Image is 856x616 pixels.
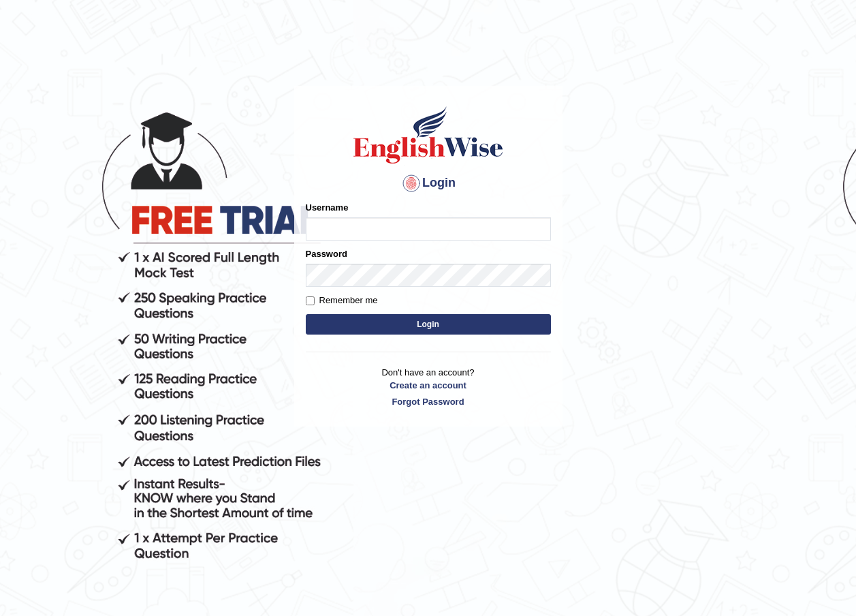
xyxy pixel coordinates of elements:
button: Login [306,314,551,335]
label: Remember me [306,294,378,307]
img: Logo of English Wise sign in for intelligent practice with AI [351,104,506,166]
h4: Login [306,172,551,194]
label: Username [306,201,349,214]
input: Remember me [306,296,315,305]
a: Create an account [306,379,551,392]
label: Password [306,247,347,260]
p: Don't have an account? [306,366,551,408]
a: Forgot Password [306,395,551,408]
